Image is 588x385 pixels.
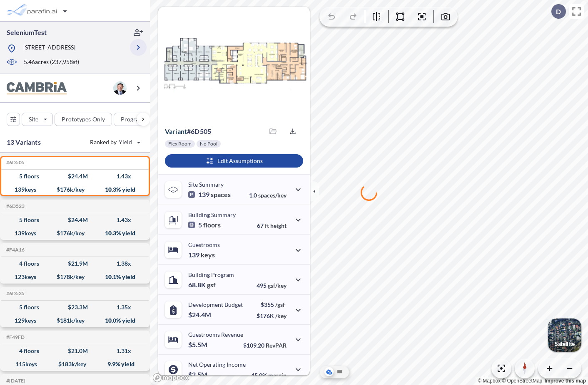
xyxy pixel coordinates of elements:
span: gsf/key [268,282,287,289]
p: # 6d505 [165,127,211,136]
span: ft [265,222,269,229]
p: Flex Room [168,141,192,147]
p: Guestrooms [188,241,220,248]
p: D [556,8,561,15]
p: $2.5M [188,370,209,379]
button: Site [22,113,53,126]
img: BrandImage [7,82,67,95]
span: spaces/key [258,192,287,199]
h5: Click to copy the code [5,378,25,384]
p: 13 Variants [7,137,41,147]
span: /gsf [275,301,285,308]
p: Prototypes Only [62,115,105,123]
p: Guestrooms Revenue [188,331,243,338]
p: $24.4M [188,311,212,319]
p: SeleniumTest [7,28,47,37]
p: Site Summary [188,181,224,188]
button: Aerial View [324,367,334,376]
a: Mapbox homepage [152,373,189,383]
p: 67 [257,222,287,229]
p: Development Budget [188,301,243,308]
h5: Click to copy the code [5,334,25,340]
button: Prototypes Only [55,113,112,126]
h5: Click to copy the code [5,203,25,209]
button: Program [114,113,159,126]
p: Building Program [188,271,234,278]
p: No Pool [200,141,217,147]
img: user logo [113,81,127,95]
span: margin [268,372,287,379]
p: Program [121,115,144,123]
p: Edit Assumptions [217,157,263,165]
h5: Click to copy the code [5,160,25,165]
p: Satellite [555,341,575,347]
p: 139 [188,251,215,259]
span: gsf [207,281,216,289]
p: Site [29,115,38,123]
span: keys [201,251,215,259]
span: spaces [211,190,231,199]
h5: Click to copy the code [5,291,25,296]
p: $109.20 [243,342,287,349]
a: OpenStreetMap [502,378,542,384]
p: $176K [257,312,287,319]
button: Site Plan [335,367,344,376]
a: Mapbox [478,378,501,384]
p: 45.0% [251,372,287,379]
span: Variant [165,127,187,135]
button: Ranked by Yield [83,136,146,149]
p: 139 [188,190,231,199]
span: height [270,222,287,229]
button: Switcher ImageSatellite [548,318,581,352]
p: 5.46 acres ( 237,958 sf) [24,58,79,67]
p: 5 [188,221,221,229]
p: $355 [257,301,287,308]
span: /key [275,312,287,319]
p: $5.5M [188,341,209,349]
p: 68.8K [188,281,216,289]
p: Building Summary [188,211,236,218]
p: Net Operating Income [188,361,246,368]
img: Switcher Image [548,318,581,352]
span: Yield [119,138,132,146]
span: floors [203,221,221,229]
button: Edit Assumptions [165,154,303,168]
p: 1.0 [249,192,287,199]
a: Improve this map [545,378,586,384]
span: RevPAR [266,342,287,349]
p: 495 [257,282,287,289]
h5: Click to copy the code [5,247,25,253]
p: [STREET_ADDRESS] [23,43,75,54]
